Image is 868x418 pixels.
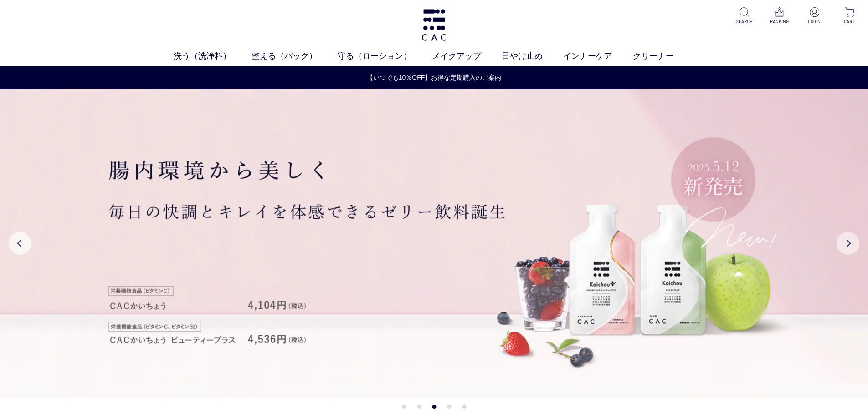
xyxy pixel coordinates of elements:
[733,18,755,25] p: SEARCH
[837,232,859,255] button: Next
[502,50,563,62] a: 日やけ止め
[803,7,826,25] a: LOGIN
[174,50,252,62] a: 洗う（洗浄料）
[447,405,451,409] button: 4 of 5
[838,18,861,25] p: CART
[0,73,868,82] a: 【いつでも10％OFF】お得な定期購入のご案内
[402,405,406,409] button: 1 of 5
[420,9,448,41] img: logo
[462,405,466,409] button: 5 of 5
[417,405,421,409] button: 2 of 5
[768,7,791,25] a: RANKING
[563,50,633,62] a: インナーケア
[768,18,791,25] p: RANKING
[432,50,502,62] a: メイクアップ
[9,232,31,255] button: Previous
[838,7,861,25] a: CART
[733,7,755,25] a: SEARCH
[338,50,432,62] a: 守る（ローション）
[252,50,338,62] a: 整える（パック）
[633,50,694,62] a: クリーナー
[803,18,826,25] p: LOGIN
[432,405,436,409] button: 3 of 5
